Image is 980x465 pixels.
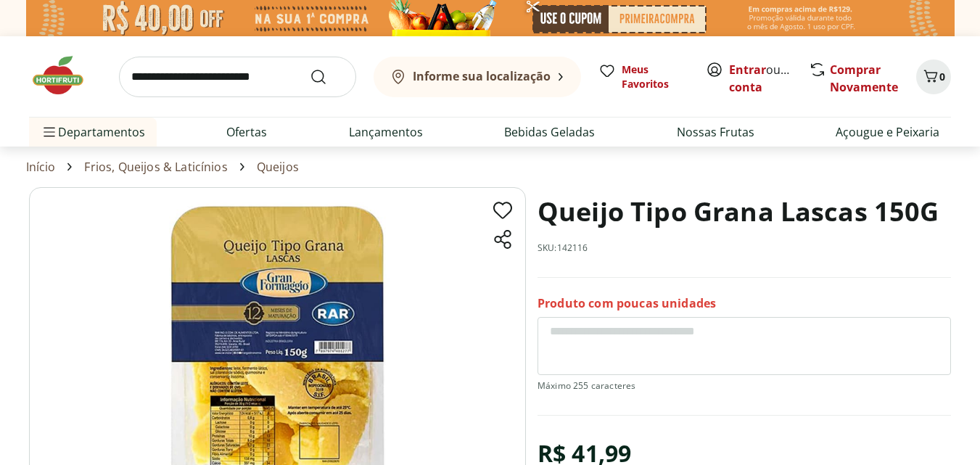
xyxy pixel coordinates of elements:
[226,123,267,141] a: Ofertas
[729,61,794,96] span: ou
[538,187,939,236] h1: Queijo Tipo Grana Lascas 150G
[119,57,356,97] input: search
[504,123,595,141] a: Bebidas Geladas
[41,115,58,149] button: Menu
[939,70,945,83] span: 0
[41,115,145,149] span: Departamentos
[310,68,345,86] button: Submit Search
[598,62,688,91] a: Meus Favoritos
[622,62,688,91] span: Meus Favoritos
[349,123,423,141] a: Lançamentos
[830,62,898,95] a: Comprar Novamente
[538,242,588,254] p: SKU: 142116
[677,123,754,141] a: Nossas Frutas
[729,62,766,78] a: Entrar
[29,54,102,97] img: Hortifruti
[836,123,939,141] a: Açougue e Peixaria
[84,160,227,173] a: Frios, Queijos & Laticínios
[538,295,716,311] p: Produto com poucas unidades
[257,160,299,173] a: Queijos
[413,68,551,84] b: Informe sua localização
[729,62,809,95] a: Criar conta
[374,57,581,97] button: Informe sua localização
[26,160,56,173] a: Início
[916,59,951,94] button: Carrinho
